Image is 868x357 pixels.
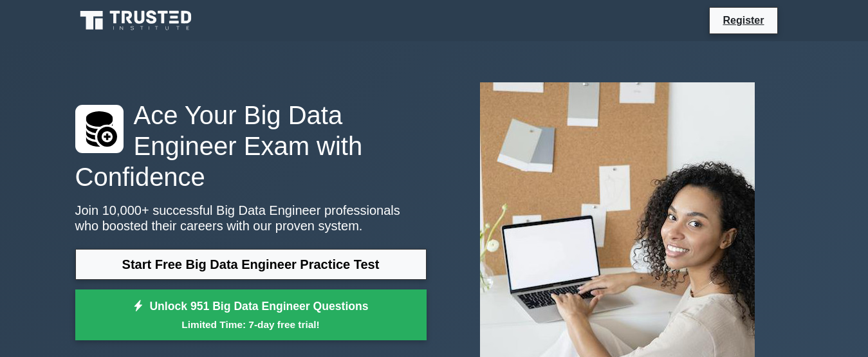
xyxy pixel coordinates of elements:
p: Join 10,000+ successful Big Data Engineer professionals who boosted their careers with our proven... [75,203,427,233]
a: Start Free Big Data Engineer Practice Test [75,249,427,280]
small: Limited Time: 7-day free trial! [91,317,411,332]
h1: Ace Your Big Data Engineer Exam with Confidence [75,100,427,192]
a: Register [715,12,771,28]
a: Unlock 951 Big Data Engineer QuestionsLimited Time: 7-day free trial! [75,289,427,341]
